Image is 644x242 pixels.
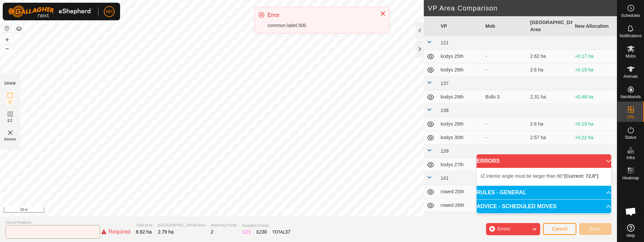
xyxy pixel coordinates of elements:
[4,137,16,142] span: Delete
[282,207,307,214] a: Privacy Policy
[438,50,483,63] td: kodys 25th
[428,4,617,12] h2: VP Area Comparison
[621,201,641,222] div: Open chat
[3,24,11,32] button: Reset Map
[106,8,113,15] span: NH
[477,168,611,185] p-accordion-content: ERRORS
[246,229,251,235] span: 21
[623,74,638,79] span: Animals
[625,135,636,139] span: Status
[572,131,617,145] td: +0.22 ha
[242,223,290,228] span: Available Points
[477,200,611,213] p-accordion-header: ADVICE - SCHEDULED MOVES
[527,131,572,145] td: 2.57 ha
[441,108,448,113] span: 138
[572,63,617,77] td: +0.19 ha
[622,176,639,180] span: Heatmap
[590,226,601,232] span: Save
[572,90,617,104] td: +0.48 ha
[477,154,611,168] p-accordion-header: ERRORS
[477,186,611,199] p-accordion-header: RULES - GENERAL
[485,53,525,60] div: -
[438,63,483,77] td: kodys 26th
[527,90,572,104] td: 2.31 ha
[378,9,388,18] button: Close
[481,173,600,179] span: IZ interior angle must be larger than 80° .
[621,14,640,18] span: Schedules
[626,156,635,160] span: Infra
[256,228,267,236] div: EZ
[6,129,14,137] img: VP
[564,173,598,179] b: (Current: 72.8°)
[477,190,526,195] span: RULES - GENERAL
[485,120,525,128] div: -
[272,228,290,236] div: TOTAL
[441,40,448,45] span: 121
[4,81,16,86] div: DRAW
[485,134,525,141] div: -
[441,81,448,86] span: 137
[483,16,527,36] th: Mob
[211,222,237,228] span: Watering Points
[527,16,572,36] th: [GEOGRAPHIC_DATA] Area
[617,221,644,240] a: Help
[438,90,483,104] td: kodys 29th
[242,228,251,236] div: IZ
[438,131,483,145] td: kodys 30th
[262,229,267,235] span: 30
[3,36,11,44] button: +
[315,207,335,214] a: Contact Us
[543,223,576,235] button: Cancel
[5,220,131,225] span: Virtual Paddock
[572,50,617,63] td: +0.17 ha
[477,158,500,164] span: ERRORS
[572,117,617,131] td: +0.19 ha
[485,66,525,73] div: -
[8,118,13,123] span: EZ
[438,199,483,212] td: rowed 26th
[441,216,448,221] span: 142
[285,229,291,235] span: 37
[477,204,556,209] span: ADVICE - SCHEDULED MOVES
[8,5,93,18] img: Gallagher Logo
[552,226,568,232] span: Cancel
[438,117,483,131] td: kodys 28th
[136,229,152,235] span: 6.62 ha
[8,100,12,105] span: IZ
[438,158,483,172] td: kodys 27th
[438,185,483,199] td: rowed 25th
[527,117,572,131] td: 2.6 ha
[620,34,642,38] span: Notifications
[579,223,612,235] button: Save
[441,148,448,154] span: 139
[438,16,483,36] th: VP
[158,229,174,235] span: 2.79 ha
[527,50,572,63] td: 2.62 ha
[497,226,510,232] span: Errors
[268,22,373,29] div: common.label.500
[109,228,131,236] div: Required
[627,115,634,119] span: VPs
[15,25,23,33] button: Map Layers
[626,234,635,238] span: Help
[211,229,213,235] span: 2
[136,222,153,228] span: Total Area
[268,11,373,19] div: Error
[620,95,641,99] span: Neckbands
[572,16,617,36] th: New Allocation
[626,54,636,58] span: Mobs
[3,44,11,52] button: –
[158,222,205,228] span: [GEOGRAPHIC_DATA] Area
[441,175,448,181] span: 141
[485,93,525,101] div: Bulls 3
[527,63,572,77] td: 2.6 ha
